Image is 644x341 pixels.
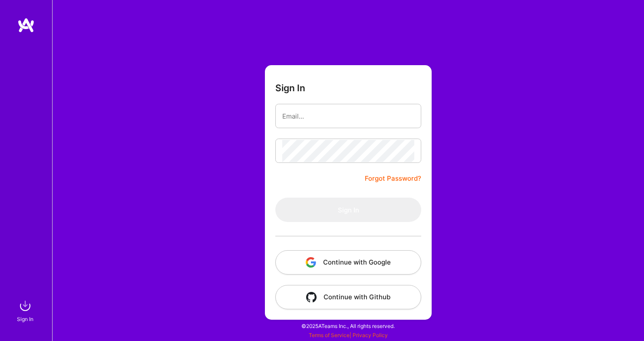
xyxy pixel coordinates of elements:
[309,332,388,338] span: |
[275,285,421,309] button: Continue with Github
[365,173,421,184] a: Forgot Password?
[17,297,34,315] img: sign in
[17,17,35,33] img: logo
[52,315,644,337] div: © 2025 ATeams Inc., All rights reserved.
[18,297,34,324] a: sign inSign In
[353,332,388,338] a: Privacy Policy
[275,250,421,275] button: Continue with Google
[306,257,316,268] img: icon
[309,332,350,338] a: Terms of Service
[282,105,414,127] input: Email...
[275,83,305,93] h3: Sign In
[275,198,421,222] button: Sign In
[306,292,317,302] img: icon
[17,315,33,324] div: Sign In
